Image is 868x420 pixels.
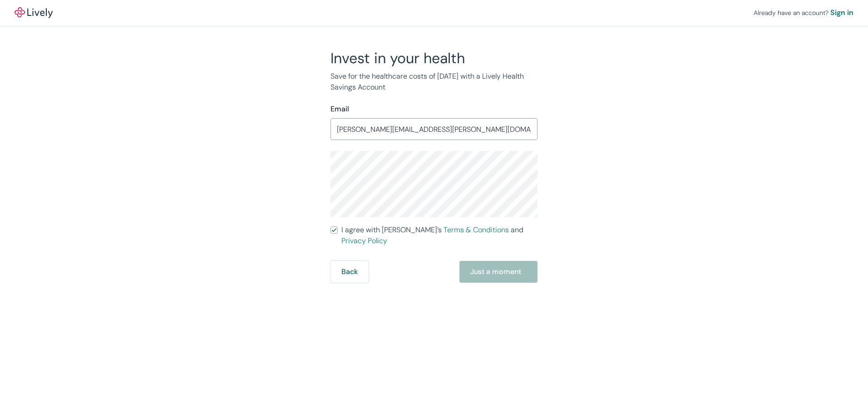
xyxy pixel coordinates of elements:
p: Save for the healthcare costs of [DATE] with a Lively Health Savings Account [330,71,538,93]
button: Back [330,261,369,283]
a: Terms & Conditions [444,225,509,235]
a: LivelyLively [15,7,53,18]
a: Privacy Policy [341,236,387,245]
img: Lively [15,7,53,18]
label: Email [330,104,349,115]
span: I agree with [PERSON_NAME]’s and [341,225,538,246]
a: Sign in [830,7,853,18]
h2: Invest in your health [330,49,538,67]
div: Already have an account? [754,7,853,18]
